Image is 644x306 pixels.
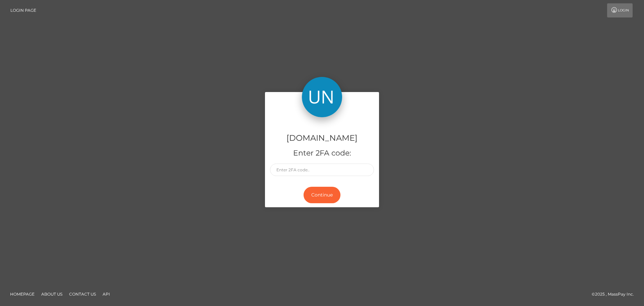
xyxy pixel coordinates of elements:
[270,148,374,159] h5: Enter 2FA code:
[270,164,374,176] input: Enter 2FA code..
[270,132,374,144] h4: [DOMAIN_NAME]
[607,3,633,17] a: Login
[592,291,639,298] div: © 2025 , MassPay Inc.
[7,289,37,299] a: Homepage
[304,187,340,203] button: Continue
[302,77,342,117] img: Unlockt.me
[66,289,99,299] a: Contact Us
[39,289,65,299] a: About Us
[100,289,113,299] a: API
[10,3,36,17] a: Login Page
